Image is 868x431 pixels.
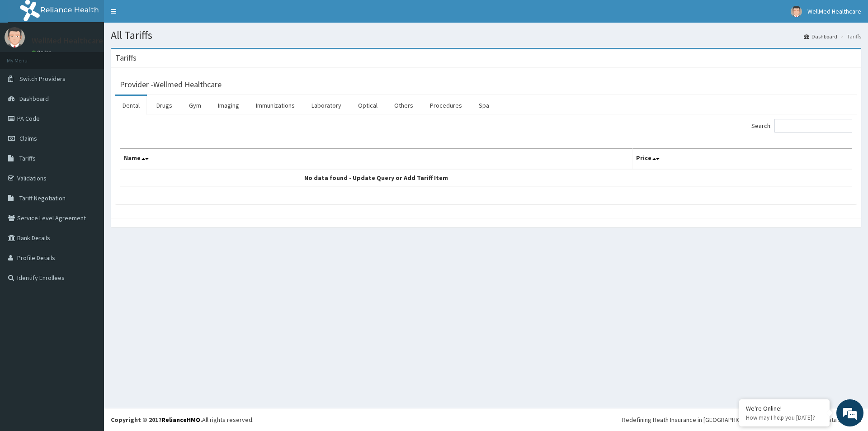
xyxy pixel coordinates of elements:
div: Redefining Heath Insurance in [GEOGRAPHIC_DATA] using Telemedicine and Data Science! [622,415,861,424]
a: Gym [182,96,208,115]
a: RelianceHMO [161,416,200,424]
img: User Image [5,27,25,47]
strong: Copyright © 2017 . [111,416,202,424]
a: Drugs [149,96,179,115]
th: Name [120,149,632,170]
span: WellMed Healthcare [807,7,861,15]
a: Procedures [423,96,469,115]
th: Price [632,149,852,170]
p: How may I help you today? [746,414,823,422]
p: WellMed Healthcare [32,37,103,45]
div: We're Online! [746,404,823,412]
a: Laboratory [304,96,349,115]
a: Dental [115,96,147,115]
a: Spa [472,96,496,115]
h3: Tariffs [115,54,137,62]
a: Immunizations [249,96,302,115]
span: Tariffs [19,154,36,162]
span: Dashboard [19,95,49,103]
a: Others [387,96,420,115]
span: Switch Providers [19,75,66,83]
a: Imaging [211,96,246,115]
h3: Provider - Wellmed Healthcare [120,81,222,89]
h1: All Tariffs [111,29,861,41]
a: Online [32,49,53,56]
footer: All rights reserved. [104,408,868,431]
span: Claims [19,134,37,142]
label: Search: [751,119,852,133]
input: Search: [774,119,852,133]
a: Dashboard [804,33,837,40]
td: No data found - Update Query or Add Tariff Item [120,169,632,186]
li: Tariffs [838,33,861,40]
a: Optical [351,96,385,115]
span: Tariff Negotiation [19,194,66,202]
img: User Image [791,6,802,17]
